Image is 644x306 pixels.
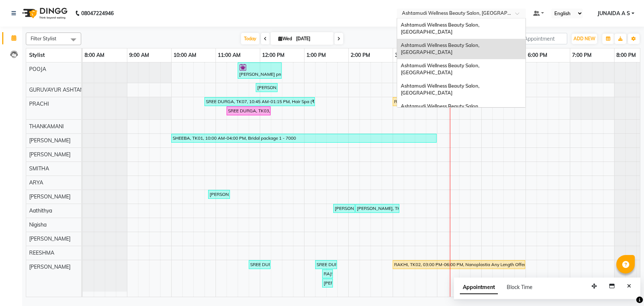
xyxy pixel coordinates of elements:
div: [PERSON_NAME], TK09, 01:40 PM-02:10 PM, U Cut (₹500) [334,205,354,212]
a: 9:00 AM [127,50,151,61]
a: 12:00 PM [260,50,286,61]
span: REESHMA [29,249,54,256]
span: Wed [276,36,294,41]
a: 8:00 PM [614,50,638,61]
a: 11:00 AM [216,50,242,61]
a: 1:00 PM [304,50,328,61]
div: SHEEBA, TK01, 10:00 AM-04:00 PM, Bridal package 1 - 7000 [172,135,436,142]
a: 2:00 PM [349,50,372,61]
span: Appointment [460,281,498,294]
div: RAJSREE, TK08, 01:25 PM-01:40 PM, Eyebrows Threading (₹50) [323,271,332,277]
span: Ashtamudi Wellness Beauty Salon, [GEOGRAPHIC_DATA] [401,83,481,96]
span: Filter Stylist [31,35,56,41]
span: Ashtamudi Wellness Beauty Salon, [GEOGRAPHIC_DATA] [401,103,481,116]
span: POOJA [29,66,46,72]
span: SMITHA [29,165,49,172]
a: 7:00 PM [570,50,593,61]
span: Ashtamudi Wellness Beauty Salon, [GEOGRAPHIC_DATA] [401,42,481,55]
span: Stylist [29,52,45,58]
span: [PERSON_NAME] [29,235,70,242]
div: RAKHI, TK02, 03:00 PM-06:00 PM, Nanoplastia Any Length Offer [393,261,524,268]
span: [PERSON_NAME] [29,137,70,144]
span: ARYA [29,179,43,186]
div: SREE DURGA, TK07, 01:15 PM-01:45 PM, Blow Dry Setting (₹500) [316,261,336,268]
span: Block Time [507,284,533,290]
span: THANKAMANI [29,123,64,130]
span: Aathithya [29,207,52,214]
span: ADD NEW [574,36,595,41]
span: Ashtamudi Wellness Beauty Salon, [GEOGRAPHIC_DATA] [401,62,481,76]
ng-dropdown-panel: Options list [397,18,526,108]
span: GURUVAYUR ASHTAMUDI [29,86,93,93]
span: Ashtamudi Wellness Beauty Salon, [GEOGRAPHIC_DATA] [401,22,481,35]
a: 10:00 AM [172,50,198,61]
input: Search Appointment [503,33,567,44]
div: SREE DURGA, TK03, 11:45 AM-12:15 PM, Blow Dry Setting [249,261,270,268]
span: [PERSON_NAME] [29,263,70,270]
input: 2025-09-03 [294,33,331,44]
a: 8:00 AM [83,50,106,61]
div: [PERSON_NAME], TK05, 11:55 AM-12:25 PM, Saree Draping (₹1000) [256,84,277,91]
a: 6:00 PM [526,50,549,61]
button: ADD NEW [572,34,597,44]
b: 08047224946 [81,3,114,24]
img: logo [19,3,69,24]
a: 3:00 PM [393,50,416,61]
span: Today [241,33,259,44]
div: SREE DURGA, TK07, 10:45 AM-01:15 PM, Hair Spa (₹1100),D-Tan Cleanup (₹800),Blow Dry Setting (₹500) [205,98,314,105]
div: [PERSON_NAME], TK09, 02:10 PM-03:10 PM, Hair Cut With Fringes (₹150) [356,205,399,212]
span: JUNAIDA A S [597,10,630,17]
span: [PERSON_NAME] [29,151,70,158]
div: [PERSON_NAME] pm, TK06, 11:30 AM-12:30 PM, Highlighting (Per Streaks) (₹250) [238,64,281,78]
span: [PERSON_NAME] [29,193,70,200]
span: Nigisha [29,221,47,228]
span: PRACHI [29,101,49,107]
div: [PERSON_NAME], TK09, 01:25 PM-01:40 PM, Eyebrows Threading (₹50) [323,280,332,286]
button: Close [624,280,634,292]
div: [PERSON_NAME], TK04, 10:50 AM-11:20 AM, Blow Dry Setting (₹500) [209,191,229,198]
div: RAKHI, TK02, 03:00 PM-06:00 PM, Nanoplastia Any Length Offer [393,98,524,105]
div: SREE DURGA, TK03, 11:15 AM-12:15 PM, Hair Spa [227,108,270,114]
